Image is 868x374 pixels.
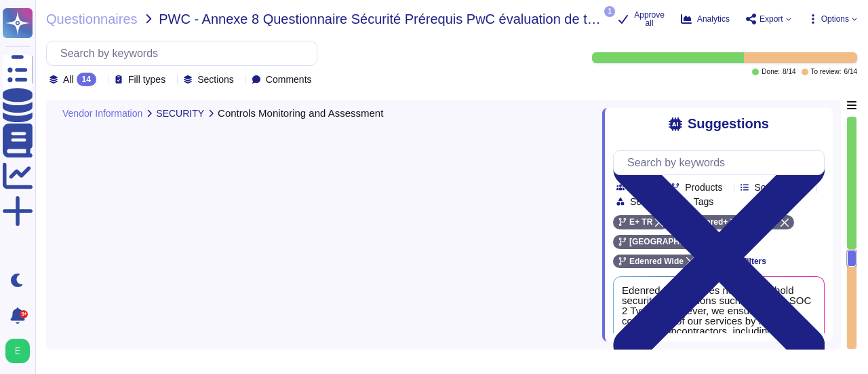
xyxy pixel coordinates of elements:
span: To review: [811,69,842,75]
span: PWC - Annexe 8 Questionnaire Sécurité Prérequis PwC évaluation de tiers [159,12,601,26]
span: Vendor Information [62,109,142,118]
div: 9+ [20,310,28,318]
div: 14 [77,73,96,86]
input: Search by keywords [620,151,824,174]
span: All [63,75,74,84]
span: Options [821,15,849,23]
span: Fill types [128,75,165,84]
span: 1 [604,6,615,17]
span: SECURITY [156,109,204,118]
span: 6 / 14 [844,69,857,75]
span: Questionnaires [46,12,138,26]
input: Search by keywords [54,41,317,65]
button: Analytics [681,14,730,24]
span: Export [759,15,783,23]
span: Comments [266,75,312,84]
span: 8 / 14 [783,69,795,75]
span: Sections [197,75,234,84]
button: user [3,336,39,366]
button: Approve all [618,11,665,27]
img: user [5,339,30,363]
span: Analytics [697,15,730,23]
span: Controls Monitoring and Assessment [218,108,383,118]
span: Approve all [634,11,665,27]
span: Done: [762,69,780,75]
